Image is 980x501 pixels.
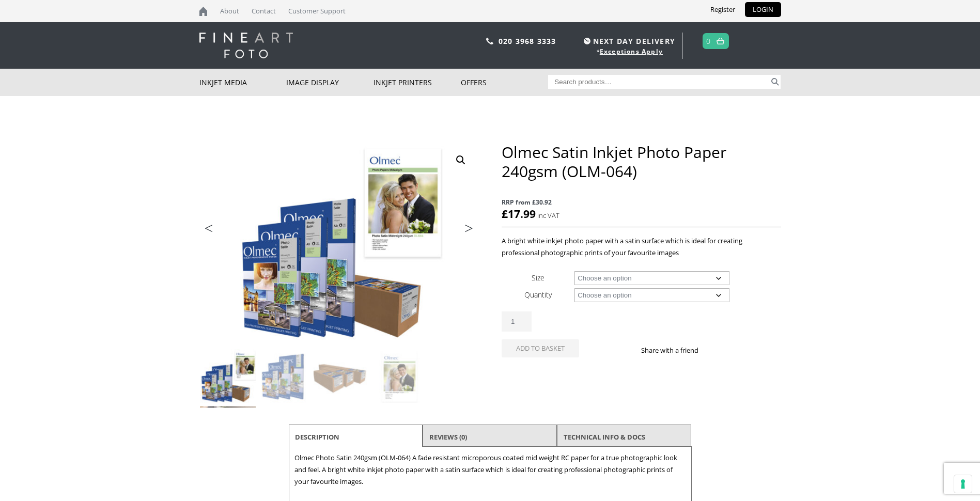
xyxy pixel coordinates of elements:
[286,69,374,96] a: Image Display
[502,235,781,259] p: A bright white inkjet photo paper with a satin surface which is ideal for creating professional p...
[295,428,339,446] a: Description
[461,69,548,96] a: Offers
[429,428,467,446] a: Reviews (0)
[711,346,719,354] img: facebook sharing button
[706,34,711,49] a: 0
[200,406,256,462] img: Olmec Satin Inkjet Photo Paper 240gsm (OLM-064) - Image 5
[452,151,470,169] a: View full-screen image gallery
[502,311,532,332] input: Product quantity
[600,47,663,56] a: Exceptions Apply
[769,75,781,89] button: Search
[641,345,711,356] p: Share with a friend
[314,349,369,405] img: Olmec Satin Inkjet Photo Paper 240gsm (OLM-064) - Image 3
[257,349,313,405] img: Olmec Satin Inkjet Photo Paper 240gsm (OLM-064) - Image 2
[584,38,590,44] img: time.svg
[199,33,293,58] img: logo-white.svg
[745,2,781,17] a: LOGIN
[199,69,287,96] a: Inkjet Media
[581,35,675,47] span: NEXT DAY DELIVERY
[532,273,545,283] label: Size
[717,38,724,44] img: basket.svg
[294,452,686,488] p: Olmec Photo Satin 240gsm (OLM-064) A fade resistant microporous coated mid weight RC paper for a ...
[548,75,769,89] input: Search products…
[703,2,743,17] a: Register
[499,36,556,46] a: 020 3968 3333
[736,346,744,354] img: email sharing button
[954,475,972,493] button: Your consent preferences for tracking technologies
[502,207,508,221] span: £
[374,69,461,96] a: Inkjet Printers
[502,196,781,208] span: RRP from £30.92
[370,349,426,405] img: Olmec Satin Inkjet Photo Paper 240gsm (OLM-064) - Image 4
[502,143,781,181] h1: Olmec Satin Inkjet Photo Paper 240gsm (OLM-064)
[564,428,645,446] a: TECHNICAL INFO & DOCS
[199,143,478,349] img: Olmec Satin Inkjet Photo Paper 240gsm (OLM-064)
[502,207,536,221] bdi: 17.99
[502,339,579,357] button: Add to basket
[524,290,552,300] label: Quantity
[723,346,732,354] img: twitter sharing button
[486,38,493,44] img: phone.svg
[200,349,256,405] img: Olmec Satin Inkjet Photo Paper 240gsm (OLM-064)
